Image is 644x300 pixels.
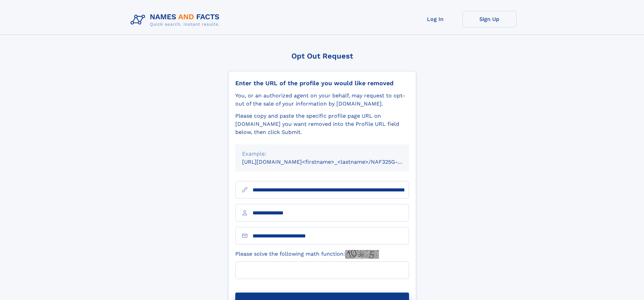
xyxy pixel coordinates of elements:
img: Logo Names and Facts [128,11,225,29]
div: Opt Out Request [228,52,416,60]
div: Enter the URL of the profile you would like removed [235,79,409,87]
div: Please copy and paste the specific profile page URL on [DOMAIN_NAME] you want removed into the Pr... [235,112,409,136]
div: You, or an authorized agent on your behalf, may request to opt-out of the sale of your informatio... [235,92,409,108]
a: Sign Up [462,11,517,27]
label: Please solve the following math function: [235,250,379,259]
a: Log In [408,11,462,27]
small: [URL][DOMAIN_NAME]<firstname>_<lastname>/NAF325G-xxxxxxxx [242,159,422,165]
div: Example: [242,150,402,158]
